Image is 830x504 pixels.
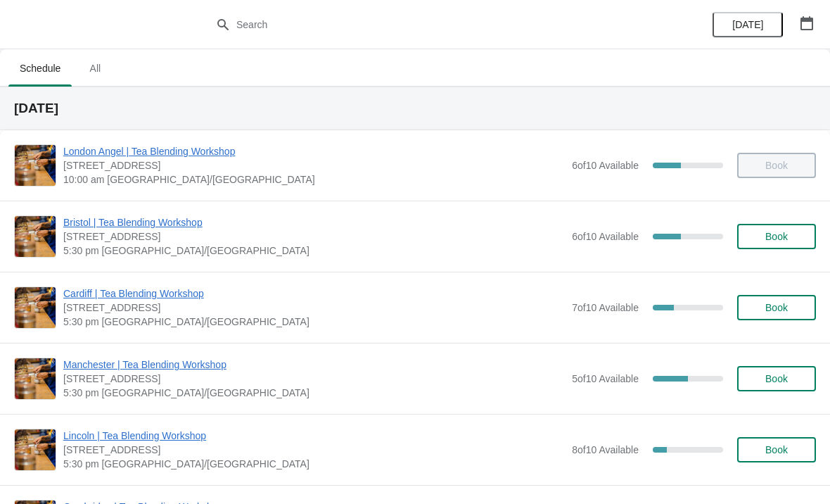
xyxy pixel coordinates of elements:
[572,444,639,455] span: 8 of 10 Available
[63,443,565,457] span: [STREET_ADDRESS]
[765,302,788,313] span: Book
[63,457,565,471] span: 5:30 pm [GEOGRAPHIC_DATA]/[GEOGRAPHIC_DATA]
[737,295,816,320] button: Book
[765,231,788,242] span: Book
[572,231,639,242] span: 6 of 10 Available
[572,160,639,171] span: 6 of 10 Available
[63,358,565,372] span: Manchester | Tea Blending Workshop
[63,215,565,229] span: Bristol | Tea Blending Workshop
[63,244,565,258] span: 5:30 pm [GEOGRAPHIC_DATA]/[GEOGRAPHIC_DATA]
[737,224,816,249] button: Book
[63,144,565,158] span: London Angel | Tea Blending Workshop
[63,286,565,301] span: Cardiff | Tea Blending Workshop
[765,444,788,455] span: Book
[77,56,113,81] span: All
[15,145,56,186] img: London Angel | Tea Blending Workshop | 26 Camden Passage, The Angel, London N1 8ED, UK | 10:00 am...
[63,172,565,187] span: 10:00 am [GEOGRAPHIC_DATA]/[GEOGRAPHIC_DATA]
[236,12,622,37] input: Search
[63,315,565,329] span: 5:30 pm [GEOGRAPHIC_DATA]/[GEOGRAPHIC_DATA]
[713,12,783,37] button: [DATE]
[765,373,788,384] span: Book
[63,386,565,400] span: 5:30 pm [GEOGRAPHIC_DATA]/[GEOGRAPHIC_DATA]
[8,56,72,81] span: Schedule
[63,372,565,386] span: [STREET_ADDRESS]
[732,19,763,30] span: [DATE]
[63,429,565,443] span: Lincoln | Tea Blending Workshop
[63,229,565,244] span: [STREET_ADDRESS]
[15,287,56,328] img: Cardiff | Tea Blending Workshop | 1-3 Royal Arcade, Cardiff CF10 1AE, UK | 5:30 pm Europe/London
[572,302,639,313] span: 7 of 10 Available
[14,101,816,115] h2: [DATE]
[15,216,56,257] img: Bristol | Tea Blending Workshop | 73 Park Street, Bristol, BS1 5PB | 5:30 pm Europe/London
[63,301,565,315] span: [STREET_ADDRESS]
[737,437,816,462] button: Book
[15,429,56,470] img: Lincoln | Tea Blending Workshop | 30 Sincil Street, Lincoln, LN5 7ET | 5:30 pm Europe/London
[15,358,56,399] img: Manchester | Tea Blending Workshop | 57 Church St, Manchester, M4 1PD | 5:30 pm Europe/London
[737,366,816,391] button: Book
[63,158,565,172] span: [STREET_ADDRESS]
[572,373,639,384] span: 5 of 10 Available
